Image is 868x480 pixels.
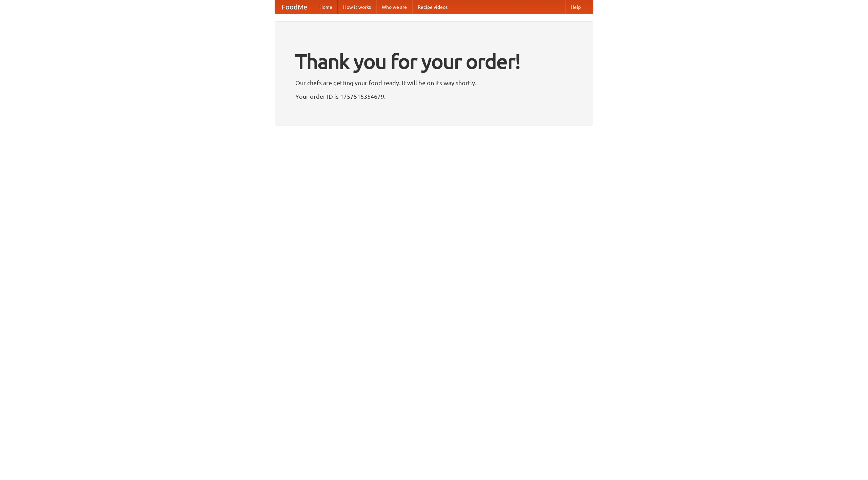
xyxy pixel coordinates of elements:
a: Recipe videos [412,0,453,14]
a: Help [565,0,586,14]
h1: Thank you for your order! [295,45,573,78]
a: How it works [338,0,376,14]
a: Home [314,0,338,14]
p: Our chefs are getting your food ready. It will be on its way shortly. [295,78,573,88]
a: Who we are [376,0,412,14]
p: Your order ID is 1757515354679. [295,91,573,101]
a: FoodMe [275,0,314,14]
